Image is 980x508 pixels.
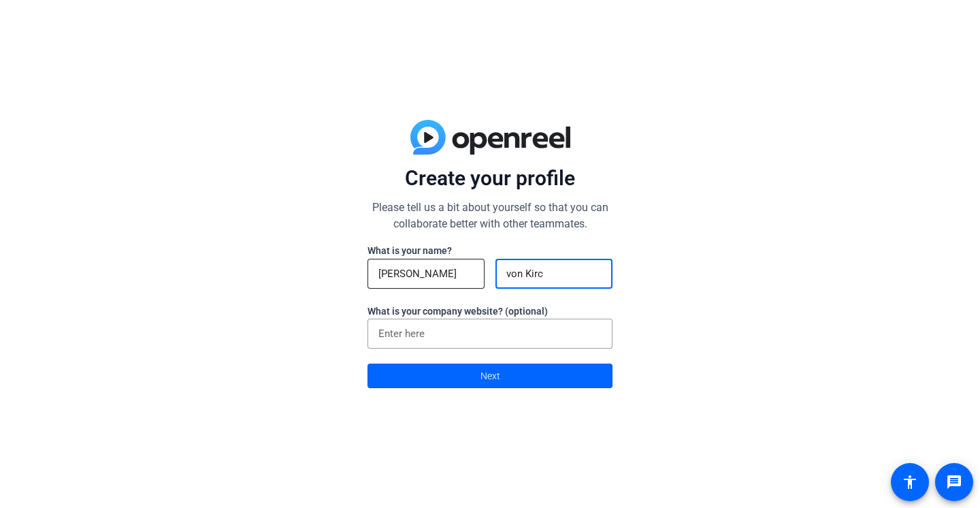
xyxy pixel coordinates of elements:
[506,266,602,282] input: Last Name
[367,306,548,317] label: What is your company website? (optional)
[480,363,500,389] span: Next
[367,245,452,256] label: What is your name?
[378,266,474,282] input: First Name
[367,364,612,388] button: Next
[367,165,612,191] p: Create your profile
[410,120,570,155] img: blue-gradient.svg
[378,326,602,342] input: Enter here
[946,474,962,490] mat-icon: message
[367,200,612,232] p: Please tell us a bit about yourself so that you can collaborate better with other teammates.
[902,474,918,490] mat-icon: accessibility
